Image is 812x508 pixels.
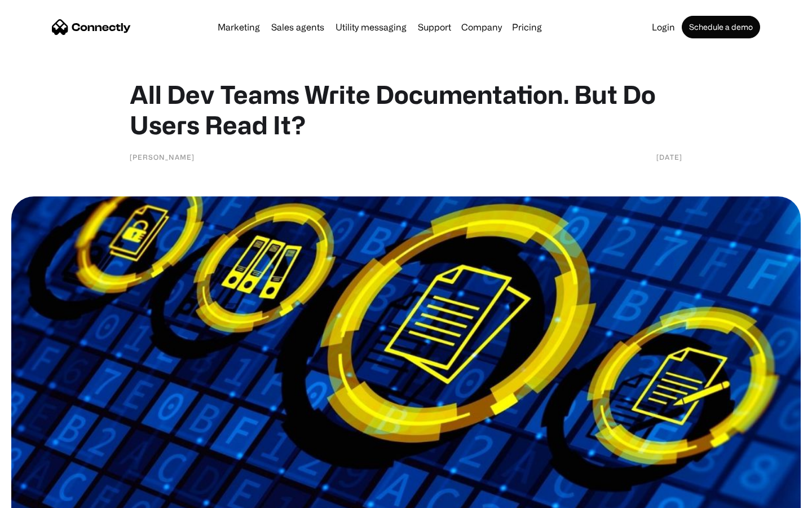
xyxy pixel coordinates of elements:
[507,23,546,32] a: Pricing
[647,23,679,32] a: Login
[682,16,760,38] a: Schedule a demo
[130,79,682,140] h1: All Dev Teams Write Documentation. But Do Users Read It?
[267,23,329,32] a: Sales agents
[130,151,195,163] div: [PERSON_NAME]
[461,19,502,35] div: Company
[656,151,682,163] div: [DATE]
[11,488,68,504] aside: Language selected: English
[331,23,411,32] a: Utility messaging
[23,488,68,504] ul: Language list
[213,23,264,32] a: Marketing
[413,23,456,32] a: Support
